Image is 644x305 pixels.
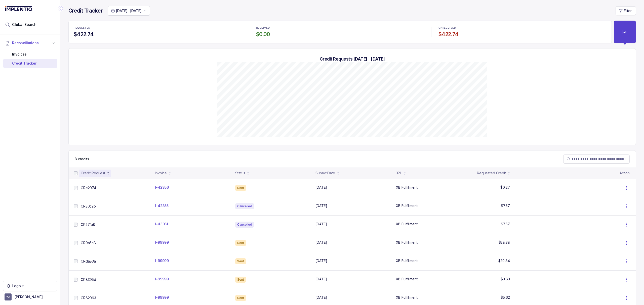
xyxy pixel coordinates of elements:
[12,283,54,288] p: Logout
[71,23,245,41] li: Statistic REQUESTED
[74,204,78,208] input: checkbox-checkbox-all
[315,203,327,208] p: [DATE]
[74,278,78,282] input: checkbox-checkbox-all
[396,171,402,176] div: 3PL
[69,150,636,168] nav: Table Control
[75,157,89,162] div: Remaining page entries
[235,171,245,176] div: Status
[81,277,96,282] p: CR8395d
[501,222,510,227] p: $7.57
[57,6,63,12] div: Collapse Icon
[74,223,78,227] input: checkbox-checkbox-all
[499,240,510,245] p: $28.38
[5,293,56,300] button: User initials[PERSON_NAME]
[438,26,456,29] p: UNRECEIVED
[116,8,142,13] p: [DATE] - [DATE]
[315,258,327,263] p: [DATE]
[108,6,150,16] button: Date Range Picker
[501,203,510,208] p: $7.57
[12,22,36,27] span: Global Search
[74,296,78,300] input: checkbox-checkbox-all
[81,295,96,300] p: CR62063
[435,23,610,41] li: Statistic UNRECEIVED
[12,40,39,45] span: Reconciliations
[74,259,78,263] input: checkbox-checkbox-all
[396,185,418,190] p: XB Fulfillment
[315,277,327,282] p: [DATE]
[315,222,327,227] p: [DATE]
[75,157,89,162] p: 8 credits
[7,59,53,68] div: Credit Tracker
[155,185,169,190] p: I-42356
[74,186,78,190] input: checkbox-checkbox-all
[498,258,510,263] p: $29.84
[74,26,90,29] p: REQUESTED
[155,222,168,227] p: I-43051
[235,295,246,301] div: Sent
[81,204,96,209] p: CR30c2b
[3,49,57,69] div: Reconciliations
[77,56,628,62] h5: Credit Requests [DATE] - [DATE]
[235,258,246,264] div: Sent
[396,222,418,227] p: XB Fulfillment
[81,185,96,190] p: CRe2074
[68,21,612,43] ul: Statistic Highlights
[74,241,78,245] input: checkbox-checkbox-all
[501,295,510,300] p: $5.62
[155,171,167,176] div: Invoice
[155,258,169,263] p: I-99999
[315,240,327,245] p: [DATE]
[74,31,242,38] h4: $422.74
[315,295,327,300] p: [DATE]
[155,203,169,208] p: I-42355
[155,240,169,245] p: I-99999
[81,222,95,227] p: CR27fa8
[501,277,510,282] p: $3.83
[256,31,424,38] h4: $0.00
[620,171,630,176] p: Action
[396,240,418,245] p: XB Fulfillment
[477,171,506,176] div: Requested Credit
[235,222,254,228] div: Cancelled
[3,37,57,48] button: Reconciliations
[396,203,418,208] p: XB Fulfillment
[315,171,335,176] div: Submit Date
[500,185,510,190] p: $0.27
[396,258,418,263] p: XB Fulfillment
[81,171,105,176] div: Credit Request
[235,203,254,209] div: Cancelled
[81,240,96,245] p: CR9a5c8
[315,185,327,190] p: [DATE]
[616,6,636,15] button: Filter
[563,155,630,164] search: Table Search Bar
[235,277,246,283] div: Sent
[235,185,246,191] div: Sent
[396,277,418,282] p: XB Fulfillment
[256,26,270,29] p: RECEIVED
[81,259,96,264] p: CRda83a
[396,295,418,300] p: XB Fulfillment
[68,7,103,14] h4: Credit Tracker
[111,8,142,13] search: Date Range Picker
[7,50,53,59] div: Invoices
[74,171,78,175] input: checkbox-checkbox-all
[5,293,12,300] span: User initials
[235,240,246,246] div: Sent
[253,23,427,41] li: Statistic RECEIVED
[155,277,169,282] p: I-99999
[624,8,632,13] p: Filter
[15,294,43,299] p: [PERSON_NAME]
[438,31,607,38] h4: $422.74
[155,295,169,300] p: I-99999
